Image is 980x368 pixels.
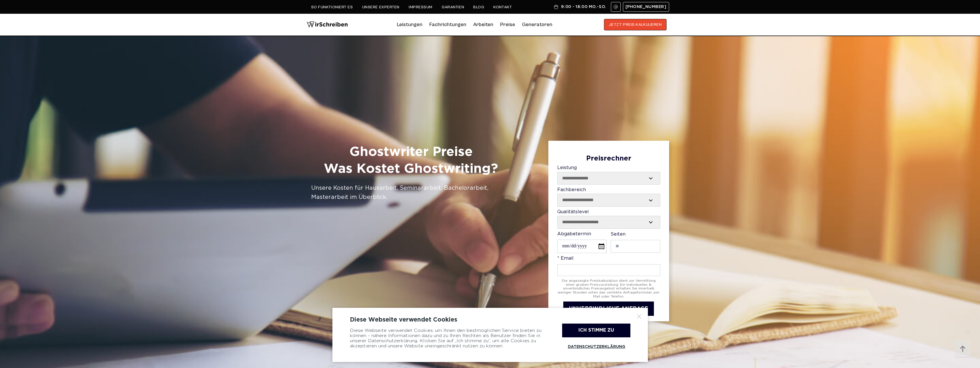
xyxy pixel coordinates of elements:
a: Leistungen [397,20,422,29]
div: Die angezeigte Preiskalkulation dient zur Vermittlung einer groben Preisvorstellung. Ein individu... [557,279,660,299]
a: Arbeiten [473,20,493,29]
a: Unsere Experten [362,5,400,9]
span: 9:00 - 18:00 Mo.-So. [561,5,606,9]
select: Leistung [558,172,660,184]
a: Preise [500,21,515,28]
a: Kontakt [493,5,512,9]
div: Preisrechner [557,155,660,163]
a: [PHONE_NUMBER] [623,2,669,12]
div: Ich stimme zu [562,324,630,337]
a: Fachrichtungen [429,20,466,29]
img: logo wirschreiben [307,19,348,30]
span: Seiten [611,232,626,236]
label: * Email [557,256,660,276]
span: UNVERBINDLICHE ANFRAGE [569,306,648,311]
h1: Ghostwriter Preise Was Kostet Ghostwriting? [311,144,511,178]
button: UNVERBINDLICHE ANFRAGE [563,302,654,316]
input: Abgabetermin [557,240,607,253]
label: Abgabetermin [557,232,607,253]
label: Qualitätslevel [557,210,660,229]
div: Unsere Kosten für Hausarbeit, Seminararbeit, Bachelorarbeit, Masterarbeit im Überblick. [311,183,511,202]
select: Qualitätslevel [558,216,660,228]
form: Contact form [557,155,660,316]
img: Email [613,5,618,9]
a: Datenschutzerklärung [562,340,630,353]
label: Fachbereich [557,187,660,207]
img: button top [954,340,971,358]
a: Generatoren [522,20,552,29]
div: Diese Webseite verwendet Cookies [350,316,630,323]
a: Blog [473,5,484,9]
input: * Email [557,264,660,276]
button: JETZT PREIS KALKULIEREN [604,19,667,30]
a: Garantien [442,5,464,9]
select: Fachbereich [558,194,660,206]
label: Leistung [557,165,660,185]
a: Impressum [409,5,432,9]
div: Diese Webseite verwendet Cookies, um Ihnen den bestmöglichen Service bieten zu können – nähere In... [350,324,548,353]
img: Schedule [554,5,559,9]
a: So funktioniert es [311,5,353,9]
span: [PHONE_NUMBER] [626,5,667,9]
